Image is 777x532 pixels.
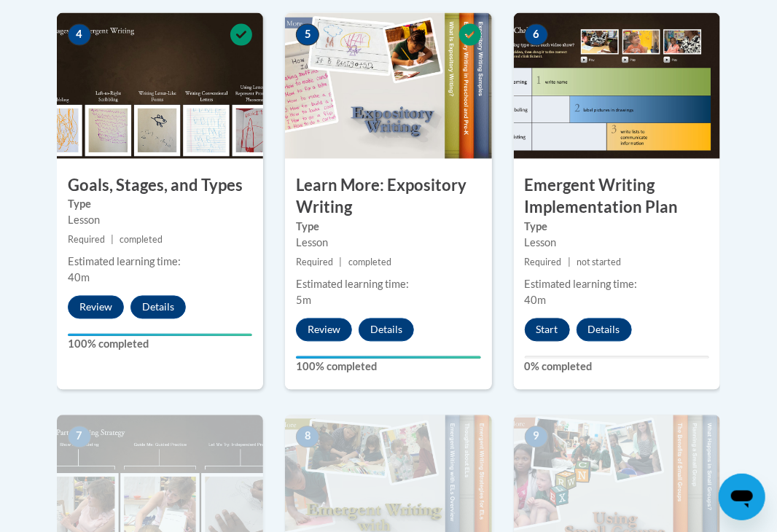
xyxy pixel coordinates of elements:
[68,254,252,270] div: Estimated learning time:
[296,356,480,359] div: Your progress
[359,318,414,342] button: Details
[525,257,562,268] span: Required
[340,257,343,268] span: |
[525,359,709,375] label: 0% completed
[296,257,333,268] span: Required
[68,334,252,337] div: Your progress
[68,272,90,284] span: 40m
[68,24,91,46] span: 4
[68,296,124,319] button: Review
[120,235,163,246] span: completed
[525,235,709,251] div: Lesson
[68,197,252,213] label: Type
[525,318,570,342] button: Start
[525,426,548,448] span: 9
[68,426,91,448] span: 7
[68,213,252,229] div: Lesson
[285,13,491,159] img: Course Image
[525,277,709,293] div: Estimated learning time:
[568,257,571,268] span: |
[130,296,186,319] button: Details
[577,318,632,342] button: Details
[577,257,621,268] span: not started
[525,24,548,46] span: 6
[285,175,491,220] h3: Learn More: Expository Writing
[296,294,311,307] span: 5m
[68,235,105,246] span: Required
[296,277,480,293] div: Estimated learning time:
[68,337,252,353] label: 100% completed
[57,175,263,197] h3: Goals, Stages, and Types
[296,318,352,342] button: Review
[514,13,720,159] img: Course Image
[296,426,319,448] span: 8
[296,219,480,235] label: Type
[719,474,765,520] iframe: Button to launch messaging window
[111,235,114,246] span: |
[296,359,480,375] label: 100% completed
[525,219,709,235] label: Type
[57,13,263,159] img: Course Image
[296,235,480,251] div: Lesson
[525,294,547,307] span: 40m
[514,175,720,220] h3: Emergent Writing Implementation Plan
[348,257,391,268] span: completed
[296,24,319,46] span: 5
